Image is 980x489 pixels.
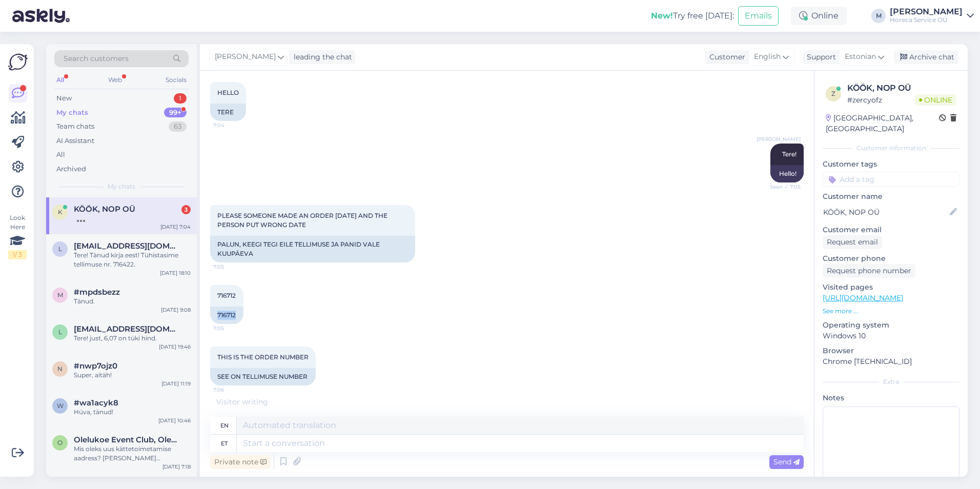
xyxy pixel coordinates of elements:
[823,282,959,293] p: Visited pages
[74,205,135,214] span: KÖÖK, NOP OÜ
[74,407,191,417] div: Hüva, tänud!
[823,191,959,202] p: Customer name
[823,264,915,278] div: Request phone number
[770,165,804,182] div: Hello!
[56,108,88,118] div: My chats
[58,328,62,336] span: l
[74,371,191,380] div: Super, aitäh!
[651,10,734,22] div: Try free [DATE]:
[210,236,415,262] div: PALUN, KEEGI TEGI EILE TELLIMUSE JA PANID VALE KUUPÄEVA
[74,251,191,269] div: Tere! Tänud kirja eest! Tühistasime tellimuse nr. 716422.
[159,343,191,351] div: [DATE] 19:46
[58,208,63,216] span: K
[213,324,252,332] span: 7:05
[823,320,959,331] p: Operating system
[705,52,745,63] div: Customer
[823,377,959,386] div: Extra
[74,288,120,297] span: #mpdsbezz
[56,121,94,132] div: Team chats
[164,108,187,118] div: 99+
[57,365,63,373] span: n
[58,245,62,253] span: l
[831,90,835,97] span: z
[74,297,191,306] div: Tänud.
[8,213,27,259] div: Look Here
[823,356,959,367] p: Chrome [TECHNICAL_ID]
[74,361,117,371] span: #nwp7ojz0
[217,212,389,229] span: PLEASE SOMEONE MADE AN ORDER [DATE] AND THE PERSON PUT WRONG DATE
[791,7,847,25] div: Online
[213,386,252,394] span: 7:06
[160,223,191,231] div: [DATE] 7:04
[890,8,963,16] div: [PERSON_NAME]
[174,93,187,104] div: 1
[823,345,959,356] p: Browser
[181,205,191,214] div: 3
[210,307,243,324] div: 716712
[847,94,915,106] div: # zercyofz
[161,306,191,314] div: [DATE] 9:08
[738,6,779,26] button: Emails
[210,104,246,121] div: TERE
[823,293,903,302] a: [URL][DOMAIN_NAME]
[823,144,959,153] div: Customer information
[158,417,191,424] div: [DATE] 10:46
[890,16,963,24] div: Horeca Service OÜ
[64,53,129,64] span: Search customers
[823,159,959,170] p: Customer tags
[220,417,229,434] div: en
[106,73,124,87] div: Web
[826,113,939,134] div: [GEOGRAPHIC_DATA], [GEOGRAPHIC_DATA]
[161,380,191,388] div: [DATE] 11:19
[217,292,236,299] span: 716712
[803,52,836,63] div: Support
[74,241,180,251] span: laagrikool.moldre@daily.ee
[213,263,252,271] span: 7:05
[210,368,316,385] div: SEE ON TELLIMUSE NUMBER
[56,136,94,146] div: AI Assistant
[108,182,135,191] span: My chats
[871,9,886,23] div: M
[74,435,180,444] span: Olelukoe Event Club, OleLukoe Fantazija OÜ
[74,324,180,334] span: leiuministeerium@outlook.com
[915,94,956,106] span: Online
[773,457,800,466] span: Send
[823,235,882,249] div: Request email
[823,393,959,403] p: Notes
[74,334,191,343] div: Tere! just, 6,07 on tüki hind.
[890,8,974,24] a: [PERSON_NAME]Horeca Service OÜ
[823,307,959,316] p: See more ...
[162,463,191,471] div: [DATE] 7:18
[213,121,252,129] span: 7:04
[782,150,797,158] span: Tere!
[823,225,959,235] p: Customer email
[8,250,27,259] div: 1 / 3
[57,291,63,299] span: m
[847,82,956,94] div: KÖÖK, NOP OÜ
[56,164,86,174] div: Archived
[221,435,228,452] div: et
[74,398,118,407] span: #wa1acyk8
[217,89,239,96] span: HELLO
[57,402,64,410] span: w
[651,11,673,21] b: New!
[169,121,187,132] div: 63
[56,150,65,160] div: All
[823,331,959,341] p: Windows 10
[754,51,781,63] span: English
[215,51,276,63] span: [PERSON_NAME]
[210,455,271,469] div: Private note
[823,207,948,218] input: Add name
[290,52,352,63] div: leading the chat
[845,51,876,63] span: Estonian
[217,353,309,361] span: THIS IS THE ORDER NUMBER
[210,397,804,407] div: Visitor writing
[57,439,63,446] span: O
[54,73,66,87] div: All
[823,253,959,264] p: Customer phone
[160,269,191,277] div: [DATE] 18:10
[74,444,191,463] div: Mis oleks uus kättetoimetamise aadress? [PERSON_NAME] kliendikaardil muudatused. Kas ettevõte on:...
[8,52,28,72] img: Askly Logo
[823,172,959,187] input: Add a tag
[757,135,801,143] span: [PERSON_NAME]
